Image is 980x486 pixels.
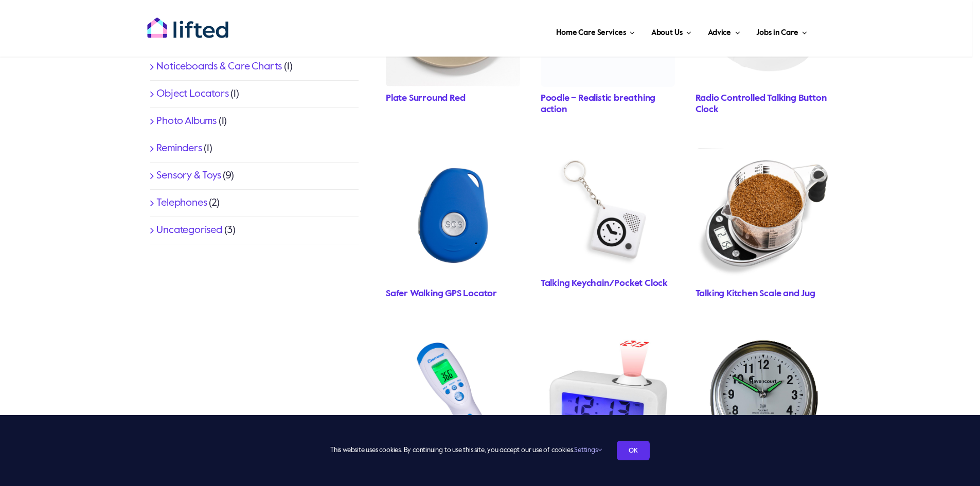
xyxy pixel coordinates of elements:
span: (3) [224,225,236,236]
span: About Us [651,25,683,41]
span: Advice [708,25,731,41]
a: OK [617,441,650,460]
a: Photo Albums [156,116,217,127]
a: Radio Controlled Talking Button Clock [696,94,827,114]
a: BootsTDC001front_1152x1056 [541,149,675,159]
a: Telephones [156,198,207,208]
a: Jobs in Care [753,15,810,46]
span: (1) [284,62,292,72]
a: Safer Walking GPS Locator [386,289,497,298]
a: Poodle – Realistic breathing action [541,94,655,114]
a: Object Locators [156,89,228,99]
nav: Main Menu [262,15,810,46]
a: Talking Keychain/Pocket Clock [541,279,668,288]
a: Uncategorised [156,225,222,236]
a: Settings [574,447,601,454]
a: ProjectionalarmclockStoryandsons_1152x1152 (1) [541,333,675,343]
span: Home Care Services [556,25,626,41]
a: RAVT01Storyandsons_1152x1152 [386,149,520,159]
a: TDS0012Storyandsons_1152x1152-2 [696,149,830,159]
a: RAV76SLV_1_1000x1000 [696,333,830,343]
span: (2) [209,198,219,208]
span: Jobs in Care [756,25,798,41]
a: Thermometer2Storyandsons_1152x1152 [386,333,520,343]
span: (1) [230,89,239,99]
a: Reminders [156,143,202,154]
a: lifted-logo [147,17,229,27]
a: Sensory & Toys [156,171,221,181]
a: Talking Kitchen Scale and Jug [696,289,815,298]
a: About Us [648,15,694,46]
a: Noticeboards & Care Charts [156,62,282,72]
span: (1) [219,116,227,127]
span: (1) [204,143,212,154]
a: Home Care Services [553,15,638,46]
span: This website uses cookies. By continuing to use this site, you accept our use of cookies. [330,442,601,459]
span: (9) [223,171,234,181]
a: Plate Surround Red [386,94,465,103]
a: Advice [705,15,743,46]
